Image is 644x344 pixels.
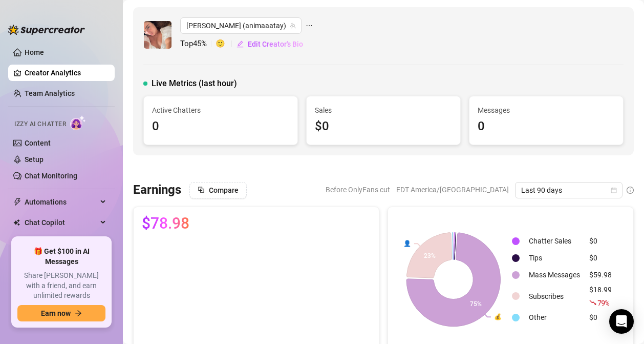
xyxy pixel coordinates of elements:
[494,313,502,320] text: 💰
[133,182,181,198] h3: Earnings
[25,172,77,180] a: Chat Monitoring
[25,65,106,81] a: Creator Analytics
[521,183,616,198] span: Last 90 days
[478,117,615,136] div: 0
[152,117,289,136] div: 0
[589,235,612,247] div: $0
[326,182,390,197] span: Before OnlyFans cut
[152,105,289,116] span: Active Chatters
[396,182,509,197] span: EDT America/[GEOGRAPHIC_DATA]
[189,182,247,198] button: Compare
[216,38,236,50] span: 🙂
[198,186,205,193] span: block
[70,115,86,130] img: AI Chatter
[8,25,85,35] img: logo-BBDzfeDw.svg
[25,48,44,56] a: Home
[17,305,105,321] button: Earn nowarrow-right
[142,215,189,232] span: $78.98
[589,299,596,306] span: fall
[17,247,105,267] span: 🎁 Get $100 in AI Messages
[290,23,296,29] span: team
[315,105,452,116] span: Sales
[589,269,612,280] div: $59.98
[25,214,97,231] span: Chat Copilot
[627,187,634,194] span: info-circle
[13,219,20,226] img: Chat Copilot
[17,271,105,301] span: Share [PERSON_NAME] with a friend, and earn unlimited rewards
[25,89,75,97] a: Team Analytics
[25,139,51,147] a: Content
[237,41,244,48] span: edit
[589,284,612,309] div: $18.99
[403,239,411,247] text: 👤
[611,187,617,193] span: calendar
[152,77,237,90] span: Live Metrics (last hour)
[41,309,71,317] span: Earn now
[13,198,22,206] span: thunderbolt
[209,186,239,194] span: Compare
[75,310,82,317] span: arrow-right
[597,298,609,308] span: 79 %
[25,194,97,210] span: Automations
[525,233,584,249] td: Chatter Sales
[25,155,44,164] a: Setup
[306,17,313,34] span: ellipsis
[186,18,295,33] span: Taylor (animaaatay)
[525,250,584,266] td: Tips
[180,38,216,50] span: Top 45 %
[248,40,303,48] span: Edit Creator's Bio
[478,105,615,116] span: Messages
[589,312,612,323] div: $0
[589,252,612,264] div: $0
[525,310,584,326] td: Other
[236,36,304,52] button: Edit Creator's Bio
[609,309,634,334] div: Open Intercom Messenger
[14,119,66,129] span: Izzy AI Chatter
[144,21,171,49] img: Taylor
[315,117,452,136] div: $0
[525,267,584,283] td: Mass Messages
[525,284,584,309] td: Subscribes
